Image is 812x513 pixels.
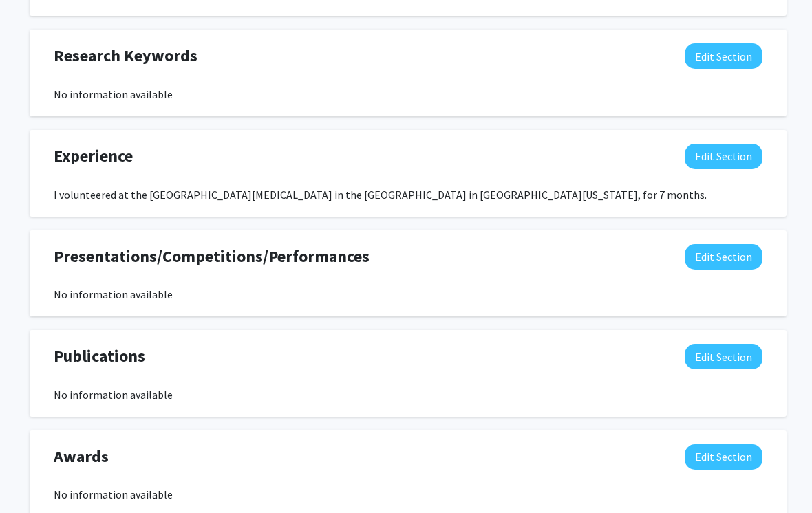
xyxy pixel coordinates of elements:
[685,144,762,169] button: Edit Experience
[54,86,762,102] div: No information available
[685,43,762,69] button: Edit Research Keywords
[685,344,762,369] button: Edit Publications
[54,386,762,403] div: No information available
[54,344,145,369] span: Publications
[54,186,762,203] div: I volunteered at the [GEOGRAPHIC_DATA][MEDICAL_DATA] in the [GEOGRAPHIC_DATA] in [GEOGRAPHIC_DATA...
[10,451,58,503] iframe: Chat
[54,286,762,303] div: No information available
[685,244,762,270] button: Edit Presentations/Competitions/Performances
[54,144,133,168] span: Experience
[54,43,197,68] span: Research Keywords
[54,244,370,269] span: Presentations/Competitions/Performances
[54,444,109,469] span: Awards
[54,486,762,503] div: No information available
